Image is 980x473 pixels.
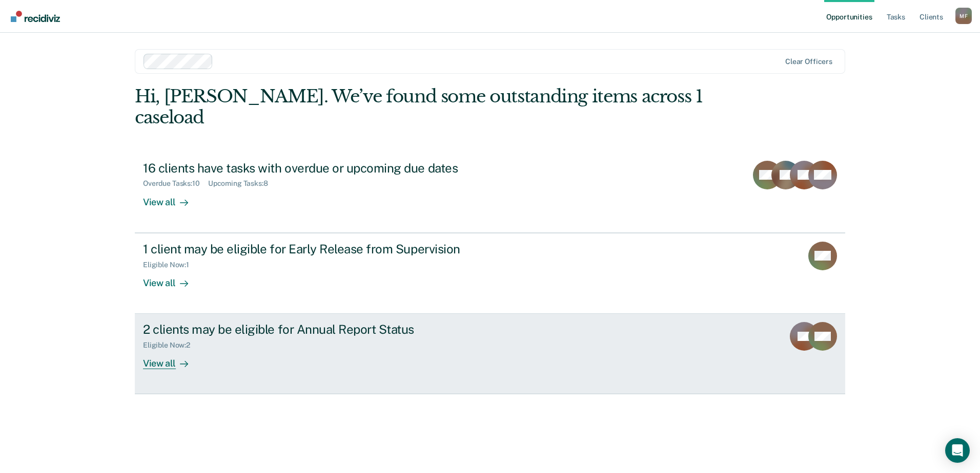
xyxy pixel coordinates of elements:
[135,86,703,128] div: Hi, [PERSON_NAME]. We’ve found some outstanding items across 1 caseload
[143,350,200,370] div: View all
[143,179,208,188] div: Overdue Tasks : 10
[785,57,832,66] div: Clear officers
[945,438,970,463] div: Open Intercom Messenger
[135,153,845,233] a: 16 clients have tasks with overdue or upcoming due datesOverdue Tasks:10Upcoming Tasks:8View all
[143,188,200,208] div: View all
[143,322,503,337] div: 2 clients may be eligible for Annual Report Status
[143,269,200,289] div: View all
[135,314,845,394] a: 2 clients may be eligible for Annual Report StatusEligible Now:2View all
[143,341,198,350] div: Eligible Now : 2
[955,8,972,24] div: M F
[11,11,60,22] img: Recidiviz
[208,179,276,188] div: Upcoming Tasks : 8
[143,161,503,176] div: 16 clients have tasks with overdue or upcoming due dates
[143,242,503,256] div: 1 client may be eligible for Early Release from Supervision
[955,8,972,24] button: Profile dropdown button
[135,233,845,314] a: 1 client may be eligible for Early Release from SupervisionEligible Now:1View all
[143,261,197,269] div: Eligible Now : 1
